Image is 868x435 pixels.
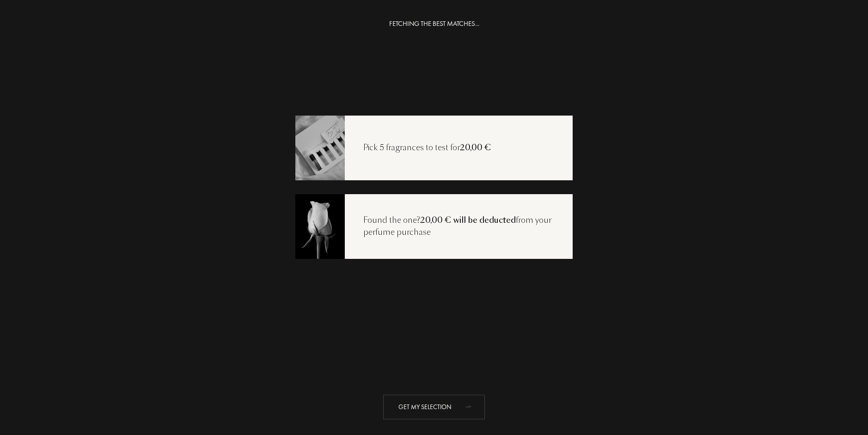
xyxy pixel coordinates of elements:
span: 20,00 € [460,142,491,153]
div: Pick 5 fragrances to test for [345,142,510,154]
img: recoload3.png [295,193,345,259]
div: animation [462,397,481,416]
img: recoload1.png [295,114,345,181]
div: Found the one? from your perfume purchase [345,214,573,238]
div: Get my selection [383,395,485,419]
span: 20,00 € will be deducted [420,214,516,226]
div: FETCHING THE BEST MATCHES... [389,18,479,29]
